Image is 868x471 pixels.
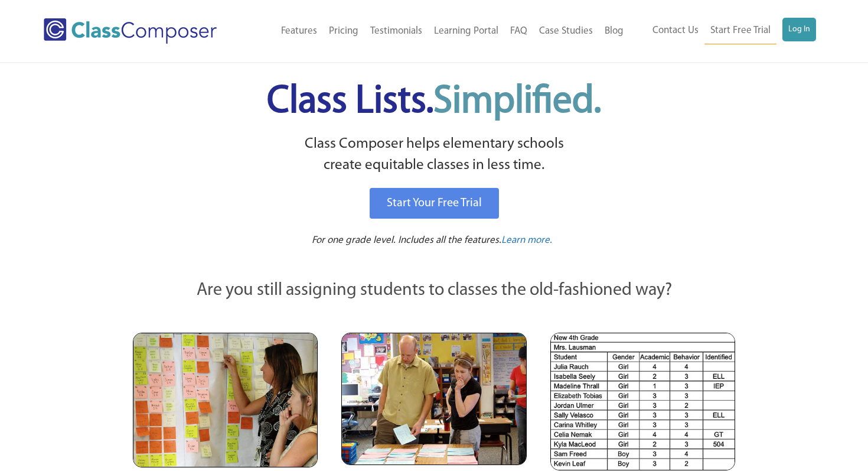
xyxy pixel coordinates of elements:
[133,333,318,467] img: Teachers Looking at Sticky Notes
[550,333,735,470] img: Spreadsheets
[501,233,552,248] a: Learn more.
[364,18,428,44] a: Testimonials
[533,18,599,44] a: Case Studies
[428,18,504,44] a: Learning Portal
[501,235,552,245] span: Learn more.
[131,134,737,177] p: Class Composer helps elementary schools create equitable classes in less time.
[370,188,499,219] a: Start Your Free Trial
[629,18,816,44] nav: Header Menu
[704,18,776,44] a: Start Free Trial
[275,18,323,44] a: Features
[782,18,816,41] a: Log In
[599,18,629,44] a: Blog
[133,278,735,304] p: Are you still assigning students to classes the old-fashioned way?
[312,235,501,245] span: For one grade level. Includes all the features.
[44,18,217,44] img: Class Composer
[267,83,601,121] span: Class Lists.
[433,83,601,121] span: Simplified.
[647,18,704,44] a: Contact Us
[387,197,482,209] span: Start Your Free Trial
[504,18,533,44] a: FAQ
[341,333,526,464] img: Blue and Pink Paper Cards
[247,18,629,44] nav: Header Menu
[323,18,364,44] a: Pricing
